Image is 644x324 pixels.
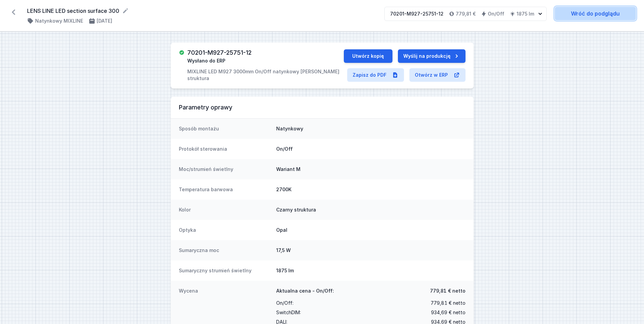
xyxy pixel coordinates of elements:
h4: 779,81 € [456,10,476,17]
span: 779,81 € netto [431,298,466,308]
h4: 1875 lm [517,10,534,17]
dt: Sumaryczna moc [179,247,271,254]
dd: On/Off [276,146,466,152]
a: Otwórz w ERP [409,68,466,82]
dt: Sposób montażu [179,125,271,132]
a: Wróć do podglądu [555,7,636,20]
dd: 17,5 W [276,247,466,254]
button: Edytuj nazwę projektu [122,7,129,14]
h4: On/Off [488,10,504,17]
form: LENS LINE LED section surface 300 [27,7,376,15]
button: Wyślij na produkcję [398,49,466,63]
button: 70201-M927-25751-12779,81 €On/Off1875 lm [384,7,547,21]
div: 70201-M927-25751-12 [390,10,444,17]
h3: Parametry oprawy [179,103,466,111]
span: SwitchDIM : [276,308,301,317]
dd: 1875 lm [276,267,466,274]
dt: Optyka [179,227,271,233]
dt: Sumaryczny strumień świetlny [179,267,271,274]
dt: Moc/strumień świetlny [179,166,271,173]
dt: Protokół sterowania [179,146,271,152]
span: Wysłano do ERP [187,57,225,64]
span: 779,81 € netto [430,288,466,294]
span: Aktualna cena - On/Off: [276,288,334,294]
span: 934,69 € netto [431,308,466,317]
dd: Wariant M [276,166,466,173]
h4: Natynkowy MIXLINE [35,18,83,24]
button: Utwórz kopię [344,49,392,63]
dd: Opal [276,227,466,233]
h4: [DATE] [97,18,112,24]
dd: Natynkowy [276,125,466,132]
dt: Temperatura barwowa [179,186,271,193]
dt: Kolor [179,206,271,213]
span: On/Off : [276,298,293,308]
dd: Czarny struktura [276,206,466,213]
dd: 2700K [276,186,466,193]
p: MIXLINE LED M927 3000mm On/Off natynkowy [PERSON_NAME] struktura [187,68,343,82]
a: Zapisz do PDF [347,68,404,82]
h3: 70201-M927-25751-12 [187,49,252,56]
